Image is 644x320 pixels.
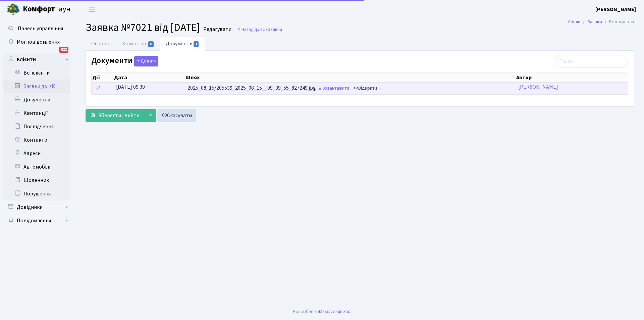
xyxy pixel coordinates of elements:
[160,37,205,51] a: Документи
[116,83,145,91] span: [DATE] 09:39
[558,15,644,29] nav: breadcrumb
[587,18,602,25] a: Заявки
[3,120,70,133] a: Посвідчення
[3,147,70,160] a: Адреси
[23,4,55,14] b: Комфорт
[18,25,63,32] span: Панель управління
[3,160,70,174] a: Автомобілі
[92,73,113,82] th: Дії
[3,187,70,200] a: Порушення
[194,41,199,47] span: 1
[84,4,101,15] button: Переключити навігацію
[86,20,200,35] span: Заявка №7021 від [DATE]
[134,56,158,66] button: Документи
[3,133,70,147] a: Контакти
[595,6,636,13] b: [PERSON_NAME]
[59,47,68,53] div: 622
[316,83,351,94] a: Завантажити
[91,56,158,66] label: Документи
[202,26,233,33] small: Редагувати .
[3,93,70,106] a: Документи
[185,73,515,82] th: Шлях
[3,106,70,120] a: Квитанції
[86,109,144,122] button: Зберегти і вийти
[516,73,628,82] th: Автор
[3,80,70,93] a: Заявки до КК
[293,308,351,315] div: Розроблено .
[568,18,580,25] a: Admin
[3,53,70,66] a: Клієнти
[352,83,379,94] a: Відкрити
[113,73,185,82] th: Дата
[380,85,382,92] span: -
[555,55,628,68] input: Пошук...
[7,3,20,16] img: logo.png
[98,112,140,119] span: Зберегти і вийти
[602,18,634,26] li: Редагувати
[3,214,70,227] a: Повідомлення
[237,26,282,33] a: Назад до всіхЗаявки
[86,37,116,51] a: Основні
[148,41,154,47] span: 0
[3,22,70,35] a: Панель управління
[3,174,70,187] a: Щоденник
[3,200,70,214] a: Довідники
[518,83,558,91] a: [PERSON_NAME]
[17,38,60,46] span: Мої повідомлення
[132,55,158,67] a: Додати
[595,5,636,13] a: [PERSON_NAME]
[157,109,196,122] a: Скасувати
[3,35,70,49] a: Мої повідомлення622
[185,83,515,94] td: 2025_08_15/205539_2025_08_15__09_39_55_827249.jpg
[3,66,70,80] a: Всі клієнти
[319,308,350,315] a: Massive Kinetic
[268,26,282,33] span: Заявки
[23,4,70,15] span: Таун
[116,37,160,51] a: Коментарі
